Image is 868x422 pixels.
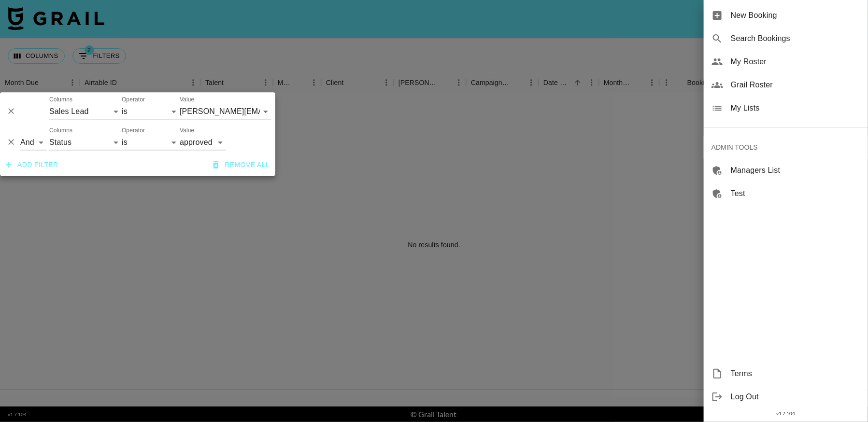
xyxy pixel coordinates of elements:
div: My Lists [704,97,868,120]
div: My Roster [704,50,868,73]
div: Terms [704,362,868,385]
select: Logic operator [20,135,47,150]
span: My Lists [731,102,860,114]
span: New Booking [731,10,860,21]
span: Terms [731,368,860,380]
div: Test [704,182,868,205]
span: Search Bookings [731,33,860,44]
div: ADMIN TOOLS [704,136,868,159]
button: Add filter [2,156,62,174]
div: Managers List [704,159,868,182]
label: Value [180,96,194,104]
label: Columns [49,127,72,135]
div: New Booking [704,4,868,27]
button: Delete [4,135,18,150]
span: Test [731,188,860,199]
span: Managers List [731,165,860,176]
span: Log Out [731,391,860,403]
label: Columns [49,96,72,104]
div: Log Out [704,385,868,408]
span: My Roster [731,56,860,68]
label: Operator [122,96,145,104]
button: Remove all [209,156,273,174]
div: v 1.7.104 [704,408,868,419]
div: Grail Roster [704,73,868,97]
label: Value [180,127,194,135]
span: Grail Roster [731,79,860,91]
label: Operator [122,127,145,135]
div: Search Bookings [704,27,868,50]
button: Delete [4,104,18,119]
